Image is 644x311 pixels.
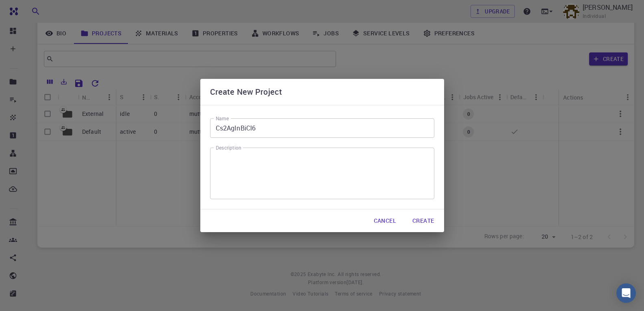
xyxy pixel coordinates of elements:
[23,5,59,15] span: ฝ่ายสนับสนุน
[406,213,440,229] button: Create
[367,213,403,229] button: Cancel
[616,283,636,303] div: Open Intercom Messenger
[210,85,282,98] h6: Create New Project
[216,144,241,151] label: Description
[216,115,229,122] label: Name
